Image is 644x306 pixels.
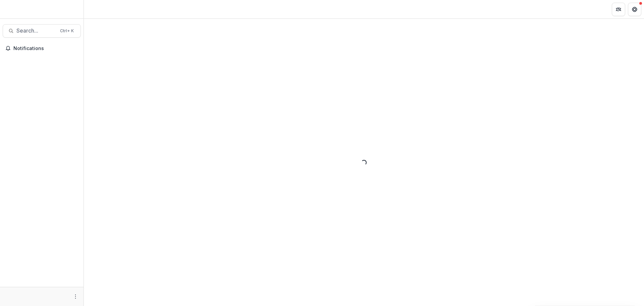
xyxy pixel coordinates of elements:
button: Search... [3,24,81,38]
button: Partners [612,3,625,16]
button: Get Help [628,3,641,16]
button: Notifications [3,43,81,54]
span: Search... [16,28,56,34]
button: More [71,293,79,301]
div: Ctrl + K [59,27,75,35]
span: Notifications [13,46,78,51]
